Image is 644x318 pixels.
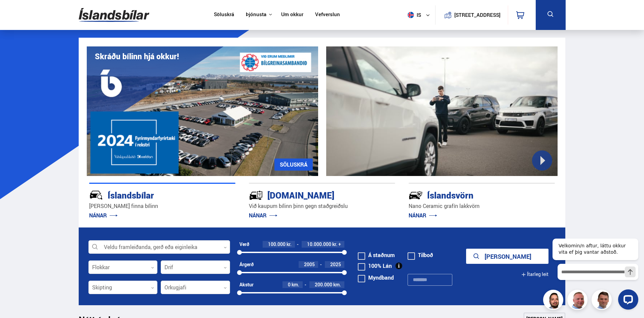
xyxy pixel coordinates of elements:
img: svg+xml;base64,PHN2ZyB4bWxucz0iaHR0cDovL3d3dy53My5vcmcvMjAwMC9zdmciIHdpZHRoPSI1MTIiIGhlaWdodD0iNT... [408,12,414,18]
a: Vefverslun [315,11,340,19]
span: 2005 [304,261,315,268]
span: km. [292,282,299,287]
img: eKx6w-_Home_640_.png [87,46,318,176]
img: nhp88E3Fdnt1Opn2.png [544,291,564,311]
span: 100.000 [268,241,286,247]
div: [DOMAIN_NAME] [249,189,371,201]
iframe: LiveChat chat widget [547,226,641,315]
span: + [338,242,341,247]
button: is [405,5,435,25]
a: NÁNAR [249,212,277,219]
img: -Svtn6bYgwAsiwNX.svg [409,188,423,202]
span: 0 [288,281,291,288]
span: 2025 [330,261,341,268]
label: Tilboð [408,252,433,258]
span: is [405,12,422,18]
button: Ítarleg leit [521,267,548,282]
p: [PERSON_NAME] finna bílinn [89,202,235,210]
div: Íslandsvörn [409,189,531,201]
div: Akstur [239,282,254,287]
span: 10.000.000 [307,241,331,247]
label: 100% Lán [358,263,392,269]
a: Söluskrá [214,11,234,19]
a: NÁNAR [89,212,118,219]
div: Árgerð [239,262,254,267]
span: kr. [332,242,337,247]
a: SÖLUSKRÁ [274,158,313,171]
span: 200.000 [315,281,332,288]
img: G0Ugv5HjCgRt.svg [79,4,149,26]
a: [STREET_ADDRESS] [439,5,504,25]
button: [STREET_ADDRESS] [457,12,498,18]
a: NÁNAR [409,212,437,219]
button: [PERSON_NAME] [466,249,548,264]
p: Við kaupum bílinn þinn gegn staðgreiðslu [249,202,395,210]
p: Nano Ceramic grafín lakkvörn [409,202,555,210]
button: Þjónusta [246,11,266,18]
label: Myndband [358,275,394,280]
div: Íslandsbílar [89,189,212,201]
span: km. [333,282,341,287]
h1: Skráðu bílinn hjá okkur! [95,52,179,61]
img: tr5P-W3DuiFaO7aO.svg [249,188,263,202]
span: kr. [287,242,292,247]
label: Á staðnum [358,252,395,258]
div: Verð [239,242,249,247]
a: Um okkur [281,11,303,19]
img: JRvxyua_JYH6wB4c.svg [89,188,103,202]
